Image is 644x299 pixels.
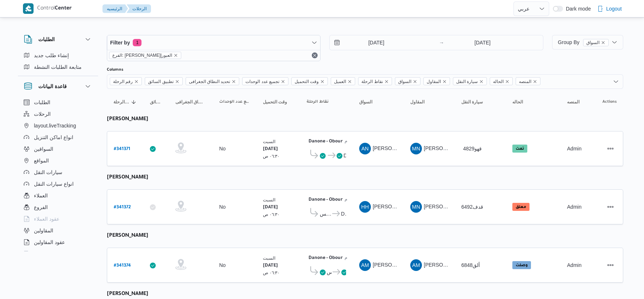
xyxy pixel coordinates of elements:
[114,144,130,154] a: #341371
[175,99,206,105] span: تحديد النطاق الجغرافى
[456,78,478,86] span: سيارة النقل
[359,99,372,105] span: السواق
[463,146,482,152] span: 4829قهو
[21,97,95,108] button: الطلبات
[34,121,76,130] span: layout.liveTracking
[295,78,319,86] span: وقت التحميل
[461,262,480,268] span: ألق6848
[412,259,420,271] span: AM
[102,4,128,13] button: الرئيسيه
[413,79,417,84] button: Remove السواق from selection in this group
[359,201,371,213] div: Hsham Hussain Abadallah Abadaljwad
[263,147,278,152] b: [DATE]
[34,249,64,258] span: اجهزة التليفون
[309,139,343,144] b: Danone - Obour
[107,117,148,122] b: [PERSON_NAME]
[307,99,329,105] span: نقاط الرحلة
[110,96,140,108] button: رقم الرحلةSorted in descending order
[594,1,625,16] button: Logout
[407,96,451,108] button: المقاول
[174,53,178,58] button: remove selected entity
[564,96,583,108] button: المنصه
[424,204,477,209] span: [PERSON_NAME] قلاده
[345,138,358,143] small: ٠٧:٤٨ م
[21,248,95,260] button: اجهزة التليفون
[18,50,98,76] div: الطلبات
[512,261,531,269] span: وصلت
[395,77,420,85] span: السواق
[21,143,95,155] button: السواقين
[516,147,524,151] b: تمت
[490,77,513,85] span: الحاله
[145,77,182,85] span: تطبيق السائق
[398,78,411,86] span: السواق
[263,99,287,105] span: وقت التحميل
[21,50,95,61] button: إنشاء طلب جديد
[442,79,447,84] button: Remove المقاول from selection in this group
[34,110,51,118] span: الرحلات
[114,260,131,270] a: #341374
[34,133,73,142] span: انواع اماكن التنزيل
[219,145,226,152] div: No
[309,197,343,202] b: Danone - Obour
[113,99,129,105] span: رقم الرحلة; Sorted in descending order
[110,77,142,85] span: رقم الرحلة
[263,270,280,275] small: ٠٦:٣٠ ص
[359,143,371,154] div: Ammad Najib Abadalzahir Jaoish
[583,39,609,46] span: السواق
[263,256,275,260] small: السبت
[505,79,509,84] button: Remove الحاله from selection in this group
[479,79,484,84] button: Remove سيارة النقل from selection in this group
[263,263,278,268] b: [DATE]
[341,209,346,218] span: Danone - Obour
[21,213,95,225] button: عقود العملاء
[219,262,226,268] div: No
[552,35,623,50] button: Group Byالسواقremove selected entity
[330,35,412,50] input: Press the down key to open a popover containing a calendar.
[114,205,131,210] b: # 341372
[34,51,69,60] span: إنشاء طلب جديد
[358,77,392,85] span: نقاط الرحلة
[356,96,400,108] button: السواق
[21,155,95,166] button: المواقع
[410,259,422,271] div: Abozaid Muhammad Abozaid Said
[34,98,50,107] span: الطلبات
[453,77,487,85] span: سيارة النقل
[21,225,95,236] button: المقاولين
[423,77,450,85] span: المقاول
[516,77,540,85] span: المنصه
[348,79,352,84] button: Remove العميل from selection in this group
[150,99,162,105] span: تطبيق السائق
[345,197,358,201] small: ٠٧:٤٨ م
[605,201,616,213] button: Actions
[21,120,95,131] button: layout.liveTracking
[345,255,358,260] small: ٠٧:٤٨ م
[21,108,95,120] button: الرحلات
[107,67,123,73] label: Columns
[263,139,275,144] small: السبت
[512,203,529,211] span: معلق
[327,268,331,276] span: قسم عين شمس
[412,143,420,154] span: MN
[34,168,62,177] span: سيارات النقل
[558,39,609,45] span: Group By السواق
[263,197,275,202] small: السبت
[263,205,278,210] b: [DATE]
[34,156,49,165] span: المواقع
[493,78,504,86] span: الحاله
[512,99,523,105] span: الحاله
[344,151,346,160] span: Danone - Obour
[21,190,95,201] button: العملاء
[23,3,34,14] img: X8yXhbKr1z7QwAAAABJRU5ErkJggg==
[21,131,95,143] button: انواع اماكن التنزيل
[373,204,415,209] span: [PERSON_NAME]
[134,79,139,84] button: Remove رقم الرحلة from selection in this group
[263,212,280,217] small: ٠٦:٣٠ ص
[21,236,95,248] button: عقود المقاولين
[361,78,383,86] span: نقاط الرحلة
[361,201,369,213] span: HH
[34,63,82,71] span: متابعة الطلبات النشطة
[114,147,130,152] b: # 341371
[34,215,59,223] span: عقود العملاء
[133,39,141,46] span: 1 active filters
